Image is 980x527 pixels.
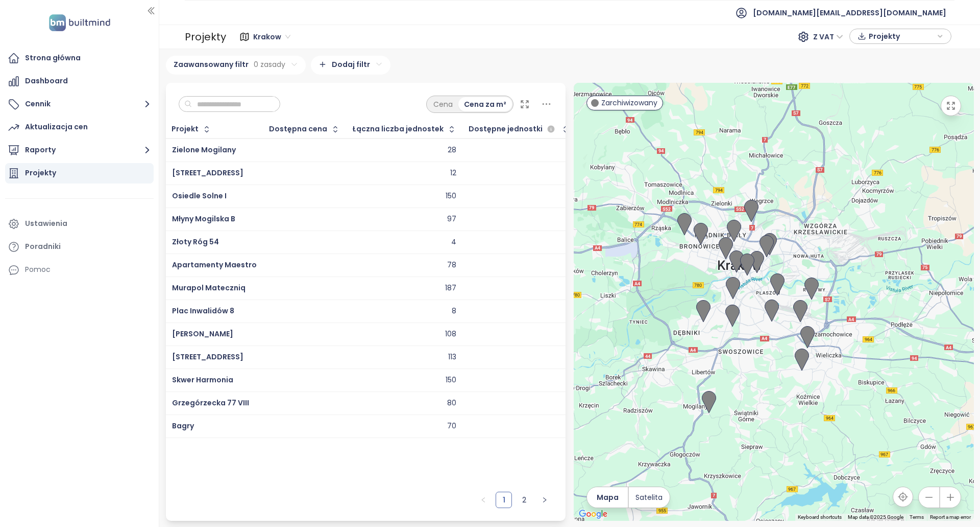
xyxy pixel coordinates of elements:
[166,56,306,75] div: Zaawansowany filtr
[25,240,61,253] div: Poradniki
[542,497,548,503] span: right
[25,121,88,133] div: Aktualizacja cen
[5,71,154,91] a: Dashboard
[475,492,492,508] li: Poprzednia strona
[869,29,935,44] span: Projekty
[5,260,154,280] div: Pomoc
[25,217,67,230] div: Ustawienia
[185,27,226,47] div: Projekty
[253,29,290,44] span: Krakow
[536,492,553,508] button: right
[447,422,456,431] div: 70
[536,492,553,508] li: Następna strona
[813,29,843,44] span: Z VAT
[5,48,154,68] a: Strona główna
[172,306,234,316] a: Plac Inwalidów 8
[635,492,663,503] span: Satelita
[5,94,154,114] button: Cennik
[172,237,219,247] a: Złoty Róg 54
[445,330,456,339] div: 108
[848,514,903,520] span: Map data ©2025 Google
[172,421,194,431] a: Bagry
[172,191,227,201] a: Osiedle Solne I
[25,263,51,276] div: Pomoc
[517,492,532,508] a: 2
[254,59,285,70] span: 0 zasady
[269,126,327,132] div: Dostępna cena
[172,375,233,385] a: Skwer Harmonia
[930,514,971,520] a: Report a map error
[910,514,924,520] a: Terms (opens in new tab)
[447,399,456,408] div: 80
[448,353,456,362] div: 113
[25,75,68,87] div: Dashboard
[516,492,532,508] li: 2
[171,126,199,132] div: Projekt
[172,398,249,408] a: Grzegórzecka 77 VIII
[445,284,456,293] div: 187
[576,508,610,521] img: Google
[587,487,628,508] button: Mapa
[447,215,456,224] div: 97
[428,97,458,111] div: Cena
[451,238,456,247] div: 4
[25,52,81,64] div: Strona główna
[25,167,56,179] div: Projekty
[5,163,154,184] a: Projekty
[480,497,486,503] span: left
[798,514,842,521] button: Keyboard shortcuts
[452,307,456,316] div: 8
[469,126,543,132] span: Dostępne jednostki
[172,214,235,224] a: Młyny Mogilska B
[172,260,257,270] a: Apartamenty Maestro
[5,237,154,257] a: Poradniki
[172,145,236,155] a: Zielone Mogilany
[576,508,610,521] a: Open this area in Google Maps (opens a new window)
[5,214,154,234] a: Ustawienia
[172,329,233,339] a: [PERSON_NAME]
[172,168,243,178] a: [STREET_ADDRESS]
[46,12,113,33] img: logo
[5,117,154,138] a: Aktualizacja cen
[311,56,390,75] div: Dodaj filtr
[496,492,511,508] a: 1
[496,492,512,508] li: 1
[753,1,946,25] span: [DOMAIN_NAME][EMAIL_ADDRESS][DOMAIN_NAME]
[597,492,619,503] span: Mapa
[629,487,670,508] button: Satelita
[446,376,456,385] div: 150
[458,97,512,111] div: Cena za m²
[446,192,456,201] div: 150
[469,123,557,135] div: Dostępne jednostki
[448,146,456,155] div: 28
[447,261,456,270] div: 78
[172,352,243,362] a: [STREET_ADDRESS]
[475,492,492,508] button: left
[5,140,154,161] button: Raporty
[352,126,444,132] div: Łączna liczba jednostek
[601,97,657,108] span: Zarchiwizowany
[172,283,246,293] a: Murapol Mateczniq
[855,29,946,44] div: button
[450,169,456,178] div: 12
